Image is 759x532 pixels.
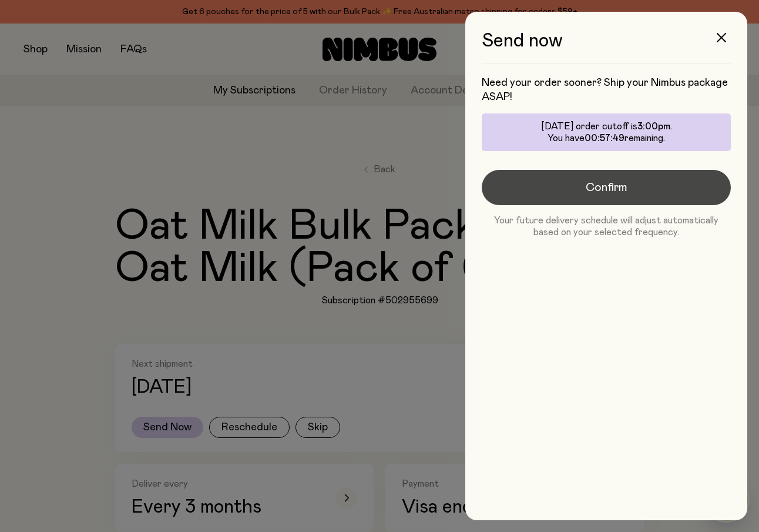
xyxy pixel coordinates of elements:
p: Need your order sooner? Ship your Nimbus package ASAP! [482,76,731,104]
span: Confirm [586,179,627,196]
button: Confirm [482,170,731,205]
p: [DATE] order cutoff is . You have remaining. [489,121,724,144]
h3: Send now [482,31,731,64]
span: 00:57:49 [585,133,624,143]
span: 3:00pm [637,122,670,131]
p: Your future delivery schedule will adjust automatically based on your selected frequency. [482,215,731,238]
